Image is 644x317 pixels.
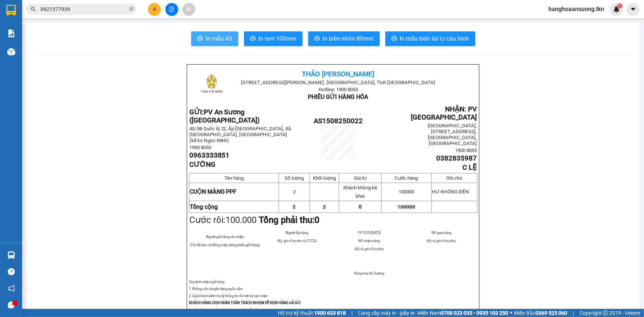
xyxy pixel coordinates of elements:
[169,7,174,12] span: file-add
[191,31,238,46] button: printerIn mẫu A5
[308,31,380,46] button: printerIn biên nhận 80mm
[514,309,567,317] span: Miền Bắc
[603,310,608,316] span: copyright
[293,189,296,194] span: 2
[129,6,134,13] span: close-circle
[189,308,259,312] span: Lưu ý: biên nhận này có giá trị trong vòng 5 ngày
[206,34,233,43] span: In mẫu A5
[417,309,508,317] span: Miền Nam
[302,70,375,78] span: THẢO [PERSON_NAME]
[385,31,475,46] button: printerIn mẫu biên lai tự cấu hình
[535,310,567,316] strong: 0369 525 060
[189,215,320,225] span: Cước rồi:
[259,215,320,225] strong: Tổng phải thu:
[358,231,380,235] span: 19:19:35 [DATE]
[293,204,296,210] span: 2
[428,123,477,146] span: [GEOGRAPHIC_DATA], [STREET_ADDRESS], [GEOGRAPHIC_DATA], [GEOGRAPHIC_DATA]
[285,175,304,181] span: Số lượng
[617,3,623,8] sup: 1
[358,309,416,317] span: Cung cấp máy in - giấy in:
[277,239,317,243] span: (Ký, ghi rõ họ tên và CCCD)
[323,204,326,210] span: 2
[193,67,230,103] img: logo
[190,243,260,247] span: (Tôi đã đọc và đồng ý nộp đúng phiếu gửi hàng)
[189,301,301,305] strong: KHÁCH HÀNG CHỊU HOÀN TOÀN TRÁCH NHIỆM VỀ KIỆN HÀNG ĐÃ GỬI
[315,215,320,225] span: 0
[8,285,15,292] span: notification
[411,105,477,121] span: NHẬN: PV [GEOGRAPHIC_DATA]
[186,7,191,12] span: aim
[7,251,15,259] img: warehouse-icon
[314,35,320,42] span: printer
[397,204,415,210] span: 100000
[31,7,36,12] span: search
[613,6,620,13] img: icon-new-feature
[224,175,244,181] span: Tên hàng
[8,268,15,275] span: question-circle
[318,87,358,92] span: Hotline: 1900 8053
[358,239,380,243] span: NV nhận hàng
[190,188,237,195] span: CUỘN MÀNG PPF
[543,4,610,14] span: hanghoaansuong.tkn
[165,3,178,16] button: file-add
[278,309,346,317] span: Hỗ trợ kỹ thuật:
[308,93,369,100] span: PHIẾU GỬI HÀNG HÓA
[69,27,309,37] li: Hotline: 1900 8153
[250,35,256,42] span: printer
[354,175,366,181] span: Giá trị
[351,309,352,317] span: |
[8,302,15,309] span: message
[148,3,161,16] button: plus
[206,235,244,239] span: Người gửi hàng xác nhận
[7,48,15,56] img: warehouse-icon
[510,311,512,314] span: ⚪️
[244,31,303,46] button: printerIn tem 100mm
[355,247,384,251] span: (Ký và ghi rõ họ tên)
[41,5,128,13] input: Tìm tên, số ĐT hoặc mã đơn
[323,34,374,43] span: In biên nhận 80mm
[447,175,462,181] span: Ghi chú
[343,185,377,199] span: Khách không kê khai
[190,203,218,210] strong: Tổng cộng
[619,3,621,8] span: 1
[437,154,477,162] span: 0382835987
[182,3,195,16] button: aim
[9,9,46,46] img: logo.jpg
[6,5,16,16] img: logo-vxr
[313,175,336,181] span: Khối lượng
[189,145,211,150] span: 1900 8053
[431,231,451,235] span: NV giao hàng
[455,148,477,153] span: 1900 8053
[189,108,260,124] span: PV An Sương ([GEOGRAPHIC_DATA])
[241,80,435,85] span: [STREET_ADDRESS][PERSON_NAME]. [GEOGRAPHIC_DATA], Tỉnh [GEOGRAPHIC_DATA]
[9,54,117,78] b: GỬI : PV An Sương ([GEOGRAPHIC_DATA])
[314,117,363,125] span: AS1508250022
[189,126,291,143] span: 40/5B Quốc lộ 22, Ấp [GEOGRAPHIC_DATA], Xã [GEOGRAPHIC_DATA], [GEOGRAPHIC_DATA] (kế ks Ngọc Minh)
[69,18,309,27] li: [STREET_ADDRESS][PERSON_NAME]. [GEOGRAPHIC_DATA], Tỉnh [GEOGRAPHIC_DATA]
[259,34,297,43] span: In tem 100mm
[189,161,216,169] span: CƯỜNG
[286,231,308,235] span: Người lấy hàng
[432,189,469,194] span: HƯ KHÔNG ĐỀN
[129,7,134,11] span: close-circle
[400,34,469,43] span: In mẫu biên lai tự cấu hình
[441,310,508,316] strong: 0708 023 035 - 0935 103 250
[189,294,268,298] span: 2. Quý khách kiểm tra kỹ thông tin rồi mới ký xác nhận
[630,6,637,13] span: caret-down
[627,3,640,16] button: caret-down
[197,35,203,42] span: printer
[573,309,574,317] span: |
[314,310,346,316] strong: 1900 633 818
[189,108,260,124] strong: GỬI:
[463,163,477,172] span: C LỆ
[391,35,397,42] span: printer
[226,215,257,225] span: 100.000
[395,175,418,181] span: Cước hàng
[189,287,243,291] span: 1. Không vân chuyển hàng quốc cấm
[7,30,15,37] img: solution-icon
[427,239,456,243] span: (Ký và ghi rõ họ tên)
[189,280,224,284] span: Quy định nhận/gửi hàng
[359,204,362,210] span: 0
[399,189,414,194] span: 100000
[189,151,230,159] span: 0963333851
